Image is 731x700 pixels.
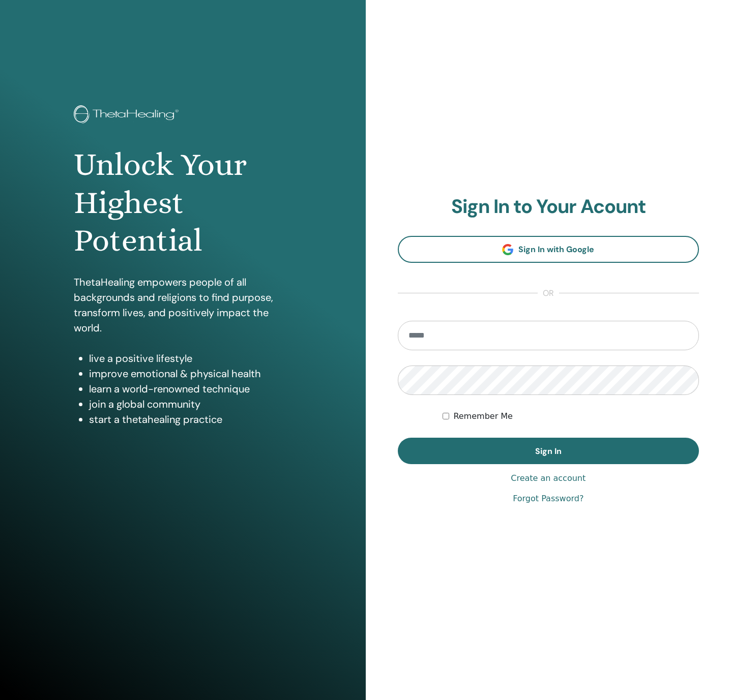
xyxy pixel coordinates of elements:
span: Sign In with Google [518,244,594,255]
li: improve emotional & physical health [89,366,292,381]
button: Sign In [398,438,699,464]
li: learn a world-renowned technique [89,381,292,397]
div: Keep me authenticated indefinitely or until I manually logout [443,410,699,422]
span: or [538,287,559,299]
span: Sign In [535,446,562,456]
li: live a positive lifestyle [89,351,292,366]
h1: Unlock Your Highest Potential [74,146,292,259]
h2: Sign In to Your Acount [398,195,699,219]
a: Sign In with Google [398,236,699,263]
a: Create an account [511,472,586,484]
p: ThetaHealing empowers people of all backgrounds and religions to find purpose, transform lives, a... [74,275,292,336]
a: Forgot Password? [513,493,583,505]
label: Remember Me [453,410,513,422]
li: start a thetahealing practice [89,412,292,427]
li: join a global community [89,397,292,412]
